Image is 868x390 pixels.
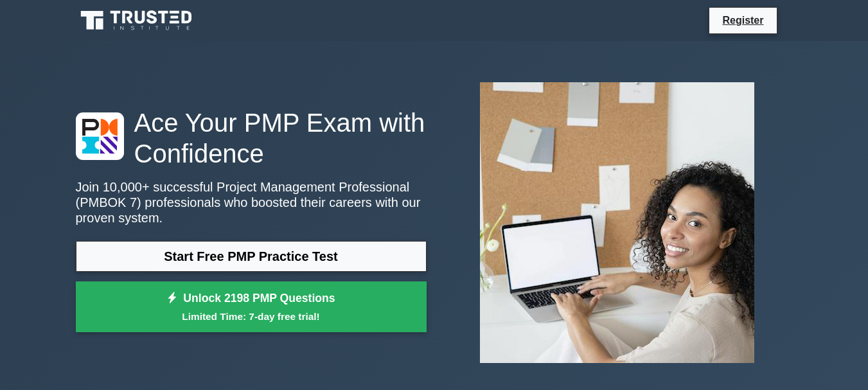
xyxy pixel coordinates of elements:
h1: Ace Your PMP Exam with Confidence [76,107,427,169]
a: Unlock 2198 PMP QuestionsLimited Time: 7-day free trial! [76,281,427,333]
p: Join 10,000+ successful Project Management Professional (PMBOK 7) professionals who boosted their... [76,179,427,226]
a: Register [714,12,771,28]
a: Start Free PMP Practice Test [76,241,427,272]
small: Limited Time: 7-day free trial! [92,309,411,324]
